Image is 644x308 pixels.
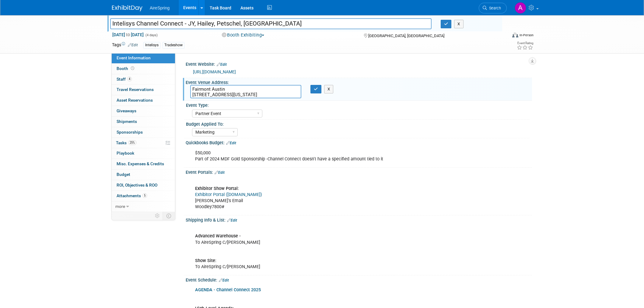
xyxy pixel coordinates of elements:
span: (4 days) [145,33,158,37]
div: Budget Applied To: [186,120,529,127]
td: Tags [112,42,138,49]
img: ExhibitDay [112,5,142,11]
a: Edit [215,170,225,175]
div: Event Type: [186,101,529,108]
a: Tasks25% [112,138,175,148]
a: Edit [227,218,237,222]
span: Booth not reserved yet [130,66,135,71]
a: Asset Reservations [112,95,175,106]
span: Tasks [116,140,136,145]
span: ROI, Objectives & ROO [117,183,157,187]
div: To AireSpring C/[PERSON_NAME] To AireSpring C/[PERSON_NAME] [191,224,465,273]
a: Edit [226,141,236,145]
a: Shipments [112,117,175,127]
span: [DATE] [DATE] [112,32,144,37]
span: Budget [117,172,130,177]
span: Booth [117,66,135,71]
div: Event Format [471,32,534,41]
a: more [112,201,175,212]
a: [URL][DOMAIN_NAME] [193,69,236,74]
button: X [454,20,464,28]
span: Staff [117,77,132,82]
a: Playbook [112,148,175,159]
div: Shipping Info & List: [186,215,532,223]
a: Edit [217,62,227,67]
span: [GEOGRAPHIC_DATA], [GEOGRAPHIC_DATA] [368,33,444,38]
span: to [125,32,131,37]
div: Event Portals: [186,168,532,176]
span: 4 [127,77,132,81]
span: Attachments [117,193,147,198]
div: Event Rating [517,42,533,45]
span: Search [487,6,501,10]
span: Giveaways [117,108,136,113]
span: 5 [142,193,147,198]
a: Exhibitor Portal ([DOMAIN_NAME]) [195,192,262,197]
div: Event Venue Address: [186,78,532,86]
div: $50,000 Part of 2024 MDF Gold Sponsorship -Channel Connect doesn't have a specified amount tied t... [191,147,465,165]
a: Sponsorships [112,127,175,138]
button: Booth Exhibiting [220,32,267,38]
span: Shipments [117,119,137,124]
td: Toggle Event Tabs [163,212,175,220]
div: In-Person [519,33,534,37]
b: Exhibitor Show Portal: [195,186,239,191]
div: Intelisys [143,42,160,48]
a: Event Information [112,53,175,63]
span: Misc. Expenses & Credits [117,161,164,166]
button: X [324,85,334,93]
a: ROI, Objectives & ROO [112,180,175,191]
img: Aila Ortiaga [515,2,526,14]
div: Event Schedule: [186,275,532,283]
a: AGENDA - Channel Connect 2025 [195,287,261,292]
a: Edit [128,43,138,47]
a: Budget [112,170,175,180]
span: AireSpring [150,5,170,10]
a: Giveaways [112,106,175,116]
span: Playbook [117,151,134,156]
a: Misc. Expenses & Credits [112,159,175,169]
span: 25% [128,140,136,145]
b: Advanced Warehouse - [195,233,241,239]
a: Attachments5 [112,191,175,201]
a: Travel Reservations [112,85,175,95]
span: Event Information [117,55,151,60]
div: Tradeshow [163,42,184,48]
div: [PERSON_NAME]'s Email Woodley7800# [191,176,465,213]
a: Booth [112,64,175,74]
a: Edit [219,278,229,282]
a: Staff4 [112,74,175,85]
span: Sponsorships [117,130,143,135]
span: more [115,204,125,209]
span: Asset Reservations [117,98,153,103]
b: Show Site: [195,258,216,263]
div: Quickbooks Budget: [186,138,532,146]
td: Personalize Event Tab Strip [152,212,163,220]
span: Travel Reservations [117,87,154,92]
img: Format-Inperson.png [512,33,518,37]
div: Event Website: [186,60,532,68]
a: Search [479,3,507,13]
